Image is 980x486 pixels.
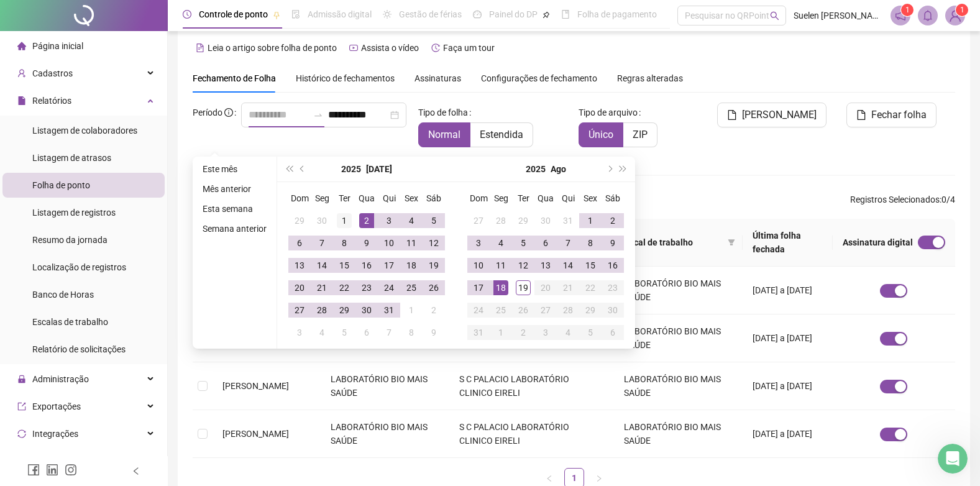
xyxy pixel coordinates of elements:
[557,187,579,209] th: Qui
[296,157,309,181] button: prev-year
[46,464,58,476] span: linkedin
[17,402,26,411] span: export
[493,303,508,318] div: 25
[359,258,374,273] div: 16
[359,213,374,228] div: 2
[313,110,323,120] span: swap-right
[728,239,735,246] span: filter
[17,96,26,105] span: file
[288,277,311,299] td: 2025-07-20
[423,187,445,209] th: Sáb
[426,236,441,250] div: 12
[400,299,423,321] td: 2025-08-01
[538,213,553,228] div: 30
[538,325,553,340] div: 3
[193,73,276,83] span: Fechamento de Folha
[534,232,557,254] td: 2025-08-06
[198,201,272,216] li: Esta semana
[605,303,620,318] div: 30
[534,321,557,344] td: 2025-09-03
[467,232,490,254] td: 2025-08-03
[471,213,486,228] div: 27
[311,232,333,254] td: 2025-07-07
[311,209,333,232] td: 2025-06-30
[383,10,392,19] span: sun
[404,303,419,318] div: 1
[359,303,374,318] div: 30
[602,209,624,232] td: 2025-08-02
[183,10,191,19] span: clock-circle
[490,209,512,232] td: 2025-07-28
[583,258,598,273] div: 15
[313,110,323,120] span: to
[382,213,396,228] div: 3
[132,467,140,475] span: left
[404,325,419,340] div: 8
[355,299,378,321] td: 2025-07-30
[198,221,272,236] li: Semana anterior
[361,43,419,53] span: Assista o vídeo
[583,236,598,250] div: 8
[333,321,355,344] td: 2025-08-05
[222,429,289,439] span: [PERSON_NAME]
[579,209,602,232] td: 2025-08-01
[198,181,272,196] li: Mês anterior
[614,314,743,362] td: LABORATÓRIO BIO MAIS SAÚDE
[843,236,913,249] span: Assinatura digital
[561,325,575,340] div: 4
[32,68,73,78] span: Cadastros
[32,374,89,384] span: Administração
[423,277,445,299] td: 2025-07-26
[561,236,575,250] div: 7
[725,233,738,252] span: filter
[467,209,490,232] td: 2025-07-27
[633,129,648,140] span: ZIP
[956,4,968,16] sup: Atualize o seu contato no menu Meus Dados
[583,303,598,318] div: 29
[583,280,598,295] div: 22
[355,321,378,344] td: 2025-08-06
[423,232,445,254] td: 2025-07-12
[292,236,307,250] div: 6
[378,277,400,299] td: 2025-07-24
[32,317,108,327] span: Escalas de trabalho
[17,429,26,438] span: sync
[382,236,396,250] div: 10
[577,9,657,19] span: Folha de pagamento
[579,106,638,119] span: Tipo de arquivo
[490,277,512,299] td: 2025-08-18
[561,258,575,273] div: 14
[400,232,423,254] td: 2025-07-11
[480,129,523,140] span: Estendida
[378,187,400,209] th: Qui
[426,280,441,295] div: 26
[846,103,936,127] button: Fechar folha
[467,321,490,344] td: 2025-08-31
[355,277,378,299] td: 2025-07-23
[65,464,77,476] span: instagram
[770,11,779,21] span: search
[378,209,400,232] td: 2025-07-03
[17,69,26,78] span: user-add
[471,236,486,250] div: 3
[557,254,579,277] td: 2025-08-14
[493,280,508,295] div: 18
[895,10,906,21] span: notification
[489,9,538,19] span: Painel do DP
[743,219,833,267] th: Última folha fechada
[32,290,94,300] span: Banco de Horas
[516,258,531,273] div: 12
[443,43,495,53] span: Faça um tour
[512,321,534,344] td: 2025-09-02
[400,187,423,209] th: Sex
[337,213,352,228] div: 1
[512,187,534,209] th: Ter
[404,280,419,295] div: 25
[512,299,534,321] td: 2025-08-26
[471,258,486,273] div: 10
[605,258,620,273] div: 16
[602,321,624,344] td: 2025-09-06
[382,325,396,340] div: 7
[490,299,512,321] td: 2025-08-25
[355,254,378,277] td: 2025-07-16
